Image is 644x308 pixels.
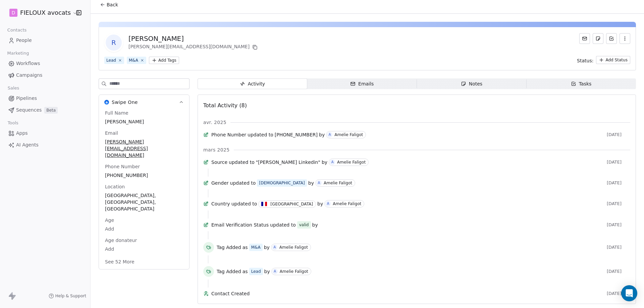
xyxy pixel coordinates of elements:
[104,130,119,136] span: Email
[231,200,257,207] span: updated to
[203,119,226,126] span: avr. 2025
[128,43,259,51] div: [PERSON_NAME][EMAIL_ADDRESS][DOMAIN_NAME]
[350,80,374,87] div: Emails
[274,269,276,274] div: A
[279,245,308,250] div: Amelie Faligot
[264,244,270,251] span: by
[248,131,273,138] span: updated to
[128,34,259,43] div: [PERSON_NAME]
[107,1,118,8] span: Back
[101,256,139,268] button: See 52 More
[20,8,71,17] span: FIELOUX avocats
[275,131,318,138] span: [PHONE_NUMBER]
[5,35,85,46] a: People
[577,57,593,64] span: Status:
[16,95,37,102] span: Pipelines
[251,268,261,274] div: Lead
[105,226,183,232] span: Add
[149,57,179,64] button: Add Tags
[270,201,313,207] div: [GEOGRAPHIC_DATA]
[607,291,630,296] span: [DATE]
[256,159,320,166] span: "[PERSON_NAME] Linkedin"
[331,160,334,165] div: A
[251,244,261,250] div: M&A
[299,222,309,228] div: valid
[211,200,230,207] span: Country
[16,72,42,79] span: Campaigns
[5,93,85,104] a: Pipelines
[211,222,269,228] span: Email Verification Status
[318,180,320,186] div: A
[461,80,482,87] div: Notes
[211,159,227,166] span: Source
[319,131,325,138] span: by
[16,107,42,114] span: Sequences
[308,180,314,186] span: by
[5,83,22,93] span: Sales
[607,180,630,186] span: [DATE]
[5,70,85,81] a: Campaigns
[112,99,138,106] span: Swipe One
[5,105,85,116] a: SequencesBeta
[104,163,141,170] span: Phone Number
[243,268,248,275] span: as
[129,57,138,63] div: M&A
[105,246,183,252] span: Add
[16,130,28,137] span: Apps
[264,268,270,275] span: by
[105,138,183,159] span: [PERSON_NAME][EMAIL_ADDRESS][DOMAIN_NAME]
[273,245,276,250] div: A
[229,159,255,166] span: updated to
[99,110,189,269] div: Swipe OneSwipe One
[607,269,630,274] span: [DATE]
[337,160,366,165] div: Amelie Faligot
[5,139,85,150] a: AI Agents
[49,293,86,299] a: Help & Support
[270,222,296,228] span: updated to
[230,180,256,186] span: updated to
[334,132,363,137] div: Amelie Faligot
[104,110,130,116] span: Full Name
[5,58,85,69] a: Workflows
[211,131,246,138] span: Phone Number
[203,102,247,109] span: Total Activity (8)
[607,132,630,137] span: [DATE]
[105,118,183,125] span: [PERSON_NAME]
[5,128,85,139] a: Apps
[104,183,126,190] span: Location
[4,25,30,35] span: Contacts
[324,181,352,185] div: Amelie Faligot
[333,201,361,206] div: Amelie Faligot
[8,7,71,18] button: DFIELOUX avocats
[104,237,138,244] span: Age donateur
[259,180,305,186] div: [DEMOGRAPHIC_DATA]
[44,107,58,114] span: Beta
[322,159,327,166] span: by
[4,48,32,58] span: Marketing
[16,60,40,67] span: Workflows
[16,141,39,148] span: AI Agents
[217,268,241,275] span: Tag Added
[16,37,32,44] span: People
[211,290,604,297] span: Contact Created
[329,132,331,137] div: A
[104,100,109,105] img: Swipe One
[217,244,241,251] span: Tag Added
[596,56,630,64] button: Add Status
[312,222,318,228] span: by
[104,217,115,224] span: Age
[99,95,189,110] button: Swipe OneSwipe One
[280,269,308,274] div: Amelie Faligot
[211,180,229,186] span: Gender
[571,80,592,87] div: Tasks
[55,293,86,299] span: Help & Support
[243,244,248,251] span: as
[106,35,122,51] span: R
[5,118,21,128] span: Tools
[607,201,630,206] span: [DATE]
[607,160,630,165] span: [DATE]
[105,172,183,179] span: [PHONE_NUMBER]
[105,192,183,212] span: [GEOGRAPHIC_DATA], [GEOGRAPHIC_DATA], [GEOGRAPHIC_DATA]
[327,201,329,206] div: A
[607,222,630,228] span: [DATE]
